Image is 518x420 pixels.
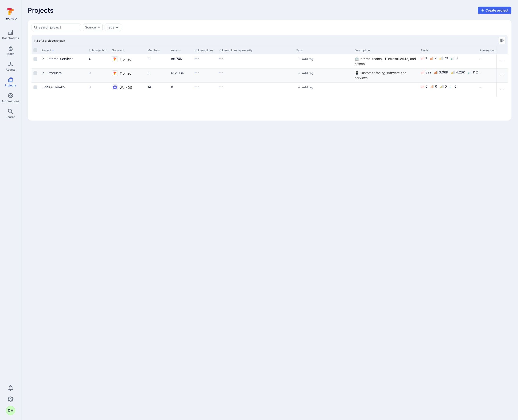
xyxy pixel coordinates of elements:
[193,69,217,82] div: Cell for Vulnerabilities
[40,83,87,97] div: Cell for Project
[32,69,40,82] div: Cell for selection
[421,48,476,52] div: Alerts
[496,83,508,97] div: Cell for
[48,57,73,61] a: Internal Services
[40,54,87,68] div: Cell for Project
[425,70,431,74] div: 822
[294,83,353,97] div: Cell for Tags
[32,83,40,97] div: Cell for selection
[85,25,96,29] button: Source
[193,83,217,97] div: Cell for Vulnerabilities
[480,48,511,52] div: Primary contact
[296,85,351,90] div: tags-cell-project
[171,85,173,89] a: 0
[7,52,14,56] span: Risks
[6,68,16,71] span: Assets
[425,85,428,88] div: 0
[454,85,457,88] div: 0
[48,71,61,75] a: Products
[33,71,37,75] span: Select row
[456,70,465,74] div: 4.26K
[169,83,193,97] div: Cell for Assets
[355,56,417,66] div: 🏢 Internal teams, IT infrastructure, and assets
[480,56,511,61] div: -
[217,69,294,82] div: Cell for Vulnerabilities by severity
[169,54,193,68] div: Cell for Assets
[171,71,184,75] a: 612.03K
[32,54,40,68] div: Cell for selection
[195,58,199,59] img: Loading...
[353,83,419,97] div: Cell for Description
[97,25,101,29] button: Expand dropdown
[419,83,478,97] div: Cell for Alerts
[419,69,478,82] div: Cell for Alerts
[171,48,191,52] div: Assets
[147,71,150,75] a: 0
[296,48,351,52] div: Tags
[219,48,293,52] div: Vulnerabilities by severity
[38,25,79,30] input: Search project
[169,69,193,82] div: Cell for Assets
[120,70,131,76] span: Tromzo
[294,54,353,68] div: Cell for Tags
[496,69,508,82] div: Cell for
[110,69,146,82] div: Cell for Source
[89,48,108,52] button: Sort by Subprojects
[28,7,53,14] span: Projects
[353,69,419,82] div: Cell for Description
[87,83,110,97] div: Cell for Subprojects
[219,58,223,59] img: Loading...
[435,85,437,88] div: 0
[219,72,223,73] img: Loading...
[115,25,119,29] button: Expand dropdown
[41,48,54,52] button: Sort by Project
[52,48,54,53] p: Sorted by: Alphabetically (A-Z)
[498,85,506,93] button: Row actions menu
[296,70,351,76] div: tags-cell-project
[473,70,478,74] div: 112
[425,56,427,60] div: 1
[89,57,91,61] a: 4
[6,406,15,415] button: DH
[147,57,150,61] a: 0
[195,86,199,87] img: Loading...
[296,85,314,89] button: add tag
[480,70,511,75] div: -
[296,57,314,61] button: add tag
[193,54,217,68] div: Cell for Vulnerabilities
[33,85,37,89] span: Select row
[89,85,91,89] a: 0
[496,54,508,68] div: Cell for
[146,69,169,82] div: Cell for Members
[110,83,146,97] div: Cell for Source
[171,57,182,61] a: 86.74K
[445,85,447,88] div: 0
[33,48,37,52] span: Select all rows
[296,71,314,75] button: add tag
[478,69,513,82] div: Cell for Primary contact
[120,56,131,62] span: Tromzo
[498,37,506,44] button: Manage columns
[110,54,146,68] div: Cell for Source
[2,99,19,103] span: Automations
[480,85,511,89] div: -
[147,48,167,52] div: Members
[107,25,114,29] button: Tags
[498,57,506,65] button: Row actions menu
[33,39,65,42] span: 1-3 of 3 projects shown
[219,86,223,87] img: Loading...
[5,84,16,87] span: Projects
[478,54,513,68] div: Cell for Primary contact
[478,7,511,14] button: Create project
[6,115,15,119] span: Search
[353,54,419,68] div: Cell for Description
[146,83,169,97] div: Cell for Members
[294,69,353,82] div: Cell for Tags
[87,69,110,82] div: Cell for Subprojects
[355,48,417,52] div: Description
[120,85,132,90] span: WorkOS
[444,56,448,60] div: 79
[456,56,458,60] div: 0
